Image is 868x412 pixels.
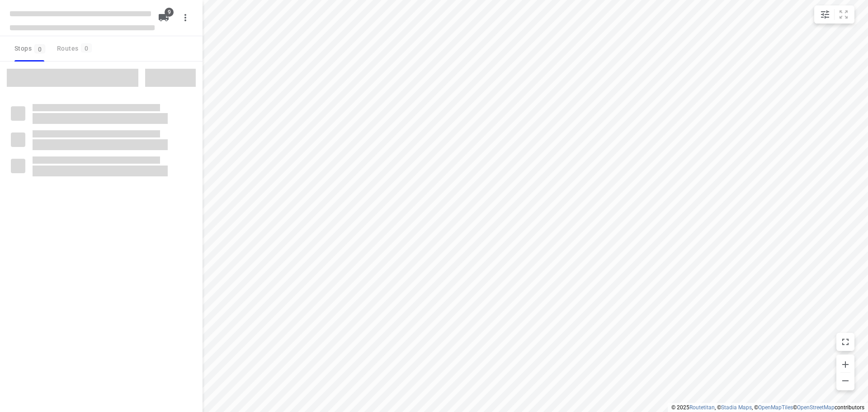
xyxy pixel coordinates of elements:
[671,404,864,411] li: © 2025 , © , © © contributors
[689,404,715,411] a: Routetitan
[814,5,854,24] div: small contained button group
[758,404,793,411] a: OpenMapTiles
[797,404,835,411] a: OpenStreetMap
[816,5,834,24] button: Map settings
[721,404,752,411] a: Stadia Maps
